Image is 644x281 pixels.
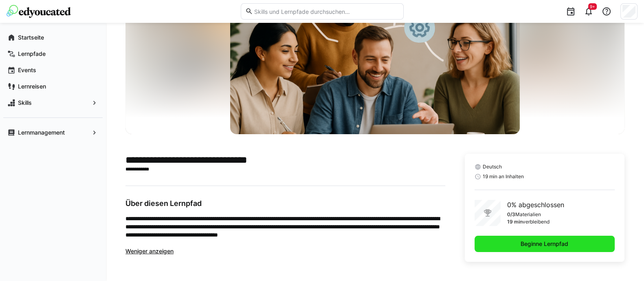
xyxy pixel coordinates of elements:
[253,8,399,15] input: Skills und Lernpfade durchsuchen…
[507,200,564,210] p: 0% abgeschlossen
[590,4,595,9] span: 9+
[475,236,615,252] button: Beginne Lernpfad
[507,219,523,225] p: 19 min
[483,164,502,170] span: Deutsch
[125,248,174,254] span: Weniger anzeigen
[523,219,549,225] p: verbleibend
[483,173,524,180] span: 19 min an Inhalten
[507,211,515,218] p: 0/3
[125,199,445,208] h3: Über diesen Lernpfad
[515,211,541,218] p: Materialien
[519,240,569,248] span: Beginne Lernpfad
